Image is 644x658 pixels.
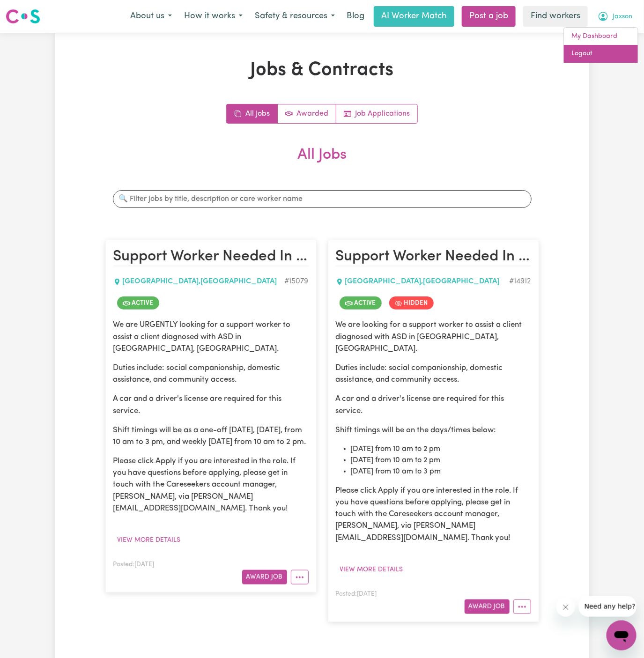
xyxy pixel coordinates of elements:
button: Award Job [242,570,287,584]
span: Posted: [DATE] [113,562,155,568]
a: Blog [341,6,370,27]
a: Logout [564,45,638,63]
span: Job is active [340,297,382,310]
button: About us [124,7,178,26]
p: A car and a driver's license are required for this service. [336,393,531,417]
p: We are looking for a support worker to assist a client diagnosed with ASD in [GEOGRAPHIC_DATA], [... [336,319,531,355]
p: Please click Apply if you are interested in the role. If you have questions before applying, plea... [113,455,309,514]
button: View more details [113,533,185,547]
img: Careseekers logo [6,8,40,25]
p: We are URGENTLY looking for a support worker to assist a client diagnosed with ASD in [GEOGRAPHIC... [113,319,309,355]
a: Active jobs [278,104,336,123]
button: My Account [592,7,638,26]
span: Posted: [DATE] [336,591,377,597]
span: Job is hidden [389,297,434,310]
li: [DATE] from 10 am to 3 pm [351,466,531,477]
a: All jobs [227,104,278,123]
p: A car and a driver's license are required for this service. [113,393,309,417]
a: Post a job [462,6,516,27]
iframe: Message from company [579,596,637,617]
div: [GEOGRAPHIC_DATA] , [GEOGRAPHIC_DATA] [113,276,285,288]
h2: All Jobs [105,146,539,179]
h2: Support Worker Needed In Acacia Ridge, QLD [336,248,531,266]
p: Shift timings will be as a one-off [DATE], [DATE], from 10 am to 3 pm, and weekly [DATE] from 10 ... [113,424,309,448]
div: Job ID #14912 [510,276,531,288]
p: Shift timings will be on the days/times below: [336,424,531,436]
button: View more details [336,562,407,577]
button: Safety & resources [249,7,341,26]
span: Job is active [117,297,159,310]
div: Job ID #15079 [285,276,309,288]
a: Find workers [523,6,588,27]
button: How it works [178,7,249,26]
button: Award Job [465,599,510,614]
button: More options [513,599,531,614]
p: Duties include: social companionship, domestic assistance, and community access. [336,362,531,385]
a: Careseekers logo [6,6,40,27]
iframe: Button to launch messaging window [607,621,637,651]
a: Job applications [336,104,417,123]
li: [DATE] from 10 am to 2 pm [351,444,531,455]
iframe: Close message [556,598,575,617]
div: My Account [563,27,638,63]
h1: Jobs & Contracts [105,59,539,81]
a: My Dashboard [564,28,638,45]
a: AI Worker Match [374,6,454,27]
p: Please click Apply if you are interested in the role. If you have questions before applying, plea... [336,485,531,544]
input: 🔍 Filter jobs by title, description or care worker name [113,190,532,208]
div: [GEOGRAPHIC_DATA] , [GEOGRAPHIC_DATA] [336,276,510,288]
li: [DATE] from 10 am to 2 pm [351,455,531,466]
button: More options [291,570,309,584]
p: Duties include: social companionship, domestic assistance, and community access. [113,362,309,385]
span: Jaxson [613,12,632,22]
h2: Support Worker Needed In Acacia Ridge, QLD [113,248,309,266]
